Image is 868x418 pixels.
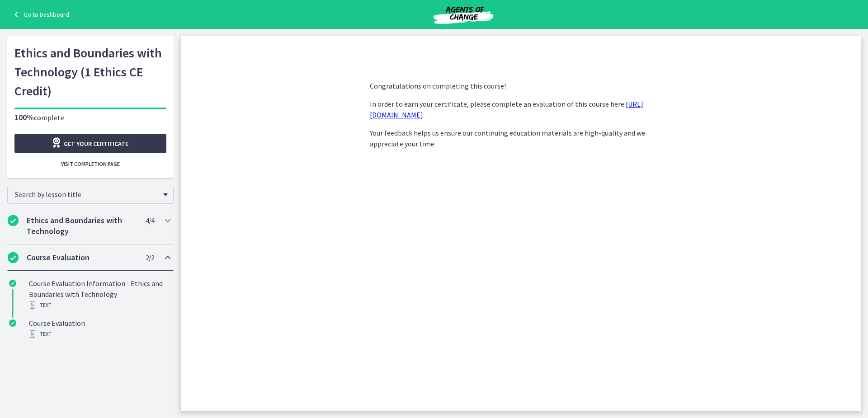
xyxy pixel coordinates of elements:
[9,280,16,287] i: Completed
[8,252,19,263] i: Completed
[8,215,19,226] i: Completed
[27,215,137,237] h2: Ethics and Boundaries with Technology
[146,215,154,226] span: 4 / 4
[146,252,154,263] span: 2 / 2
[7,186,174,204] div: Search by lesson title
[370,99,672,120] p: In order to earn your certificate, please complete an evaluation of this course here:
[409,4,518,25] img: Agents of Change
[370,127,672,149] p: Your feedback helps us ensure our continuing education materials are high-quality and we apprecia...
[29,300,170,310] div: Text
[27,252,137,263] h2: Course Evaluation
[64,138,128,149] span: Get your certificate
[9,319,16,327] i: Completed
[14,134,166,153] a: Get your certificate
[29,278,170,310] div: Course Evaluation Information - Ethics and Boundaries with Technology
[14,112,166,123] p: complete
[370,80,672,91] p: Congratulations on completing this course!
[61,160,120,168] span: Visit completion page
[15,190,159,199] span: Search by lesson title
[14,157,166,171] button: Visit completion page
[14,43,166,100] h1: Ethics and Boundaries with Technology (1 Ethics CE Credit)
[51,137,64,148] i: Opens in a new window
[29,318,170,339] div: Course Evaluation
[14,112,34,122] span: 100%
[29,329,170,339] div: Text
[11,9,69,20] a: Go to Dashboard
